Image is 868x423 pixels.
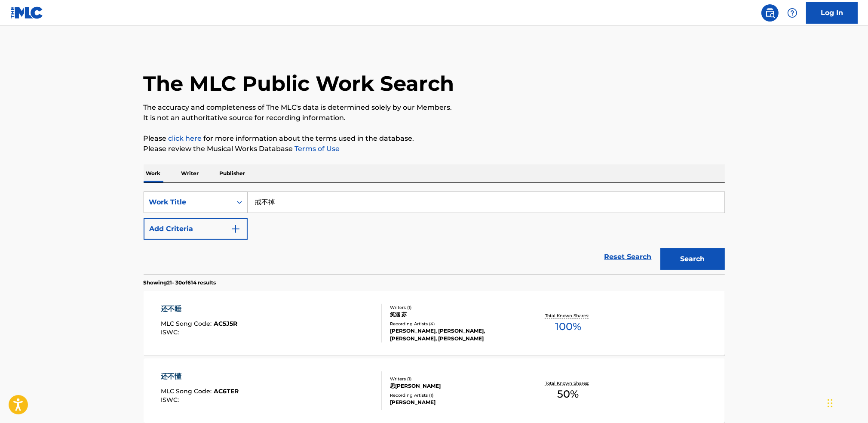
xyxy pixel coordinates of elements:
[390,321,520,327] div: Recording Artists ( 4 )
[144,279,216,287] p: Showing 21 - 30 of 614 results
[390,382,520,390] div: 思[PERSON_NAME]
[555,319,581,334] span: 100 %
[149,197,227,207] div: Work Title
[390,376,520,382] div: Writers ( 1 )
[660,248,725,270] button: Search
[144,71,454,96] h1: The MLC Public Work Search
[161,320,214,327] span: MLC Song Code :
[293,145,340,153] a: Terms of Use
[545,380,591,386] p: Total Known Shares:
[214,320,237,327] span: AC5J5R
[144,133,725,144] p: Please for more information about the terms used in the database.
[390,327,520,343] div: [PERSON_NAME], [PERSON_NAME], [PERSON_NAME], [PERSON_NAME]
[230,224,241,234] img: 9d2ae6d4665cec9f34b9.svg
[144,358,725,423] a: 还不懂MLC Song Code:AC6TERISWC:Writers (1)思[PERSON_NAME]Recording Artists (1)[PERSON_NAME]Total Know...
[161,371,239,382] div: 还不懂
[144,102,725,113] p: The accuracy and completeness of The MLC's data is determined solely by our Members.
[765,8,775,18] img: search
[828,390,833,416] div: 拖动
[761,4,779,22] a: Public Search
[214,387,239,395] span: AC6TER
[390,392,520,398] div: Recording Artists ( 1 )
[144,144,725,154] p: Please review the Musical Works Database
[179,164,202,182] p: Writer
[217,164,248,182] p: Publisher
[169,134,202,142] a: click here
[787,8,797,18] img: help
[144,218,248,240] button: Add Criteria
[806,2,858,24] a: Log In
[545,312,591,319] p: Total Known Shares:
[144,164,163,182] p: Work
[825,382,868,423] div: 聊天小组件
[161,328,181,336] span: ISWC :
[161,396,181,404] span: ISWC :
[161,304,237,314] div: 还不睡
[144,191,725,274] form: Search Form
[10,6,43,19] img: MLC Logo
[557,386,579,402] span: 50 %
[784,4,801,22] div: Help
[390,398,520,406] div: [PERSON_NAME]
[390,304,520,311] div: Writers ( 1 )
[600,247,656,266] a: Reset Search
[390,311,520,318] div: 笑涵 苏
[161,387,214,395] span: MLC Song Code :
[144,291,725,355] a: 还不睡MLC Song Code:AC5J5RISWC:Writers (1)笑涵 苏Recording Artists (4)[PERSON_NAME], [PERSON_NAME], [PE...
[144,113,725,123] p: It is not an authoritative source for recording information.
[825,382,868,423] iframe: Chat Widget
